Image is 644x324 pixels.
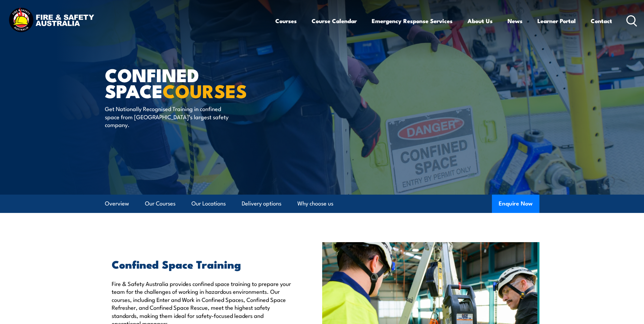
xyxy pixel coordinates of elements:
a: Delivery options [242,195,281,213]
a: Contact [591,12,612,30]
a: Emergency Response Services [372,12,453,30]
a: News [508,12,522,30]
h1: Confined Space [105,67,273,98]
h2: Confined Space Training [112,259,291,269]
p: Get Nationally Recognised Training in confined space from [GEOGRAPHIC_DATA]’s largest safety comp... [105,105,229,128]
a: Our Courses [145,195,176,213]
a: Course Calendar [312,12,357,30]
a: Courses [275,12,297,30]
strong: COURSES [163,76,247,104]
a: Overview [105,195,129,213]
a: Why choose us [297,195,333,213]
a: About Us [467,12,493,30]
a: Our Locations [191,195,226,213]
a: Learner Portal [537,12,576,30]
button: Enquire Now [492,195,539,213]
